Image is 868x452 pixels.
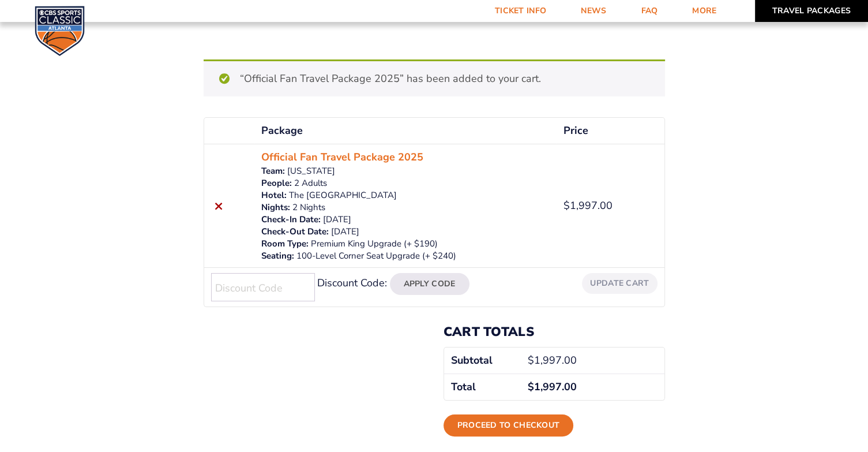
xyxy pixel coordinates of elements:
[261,165,285,177] dt: Team:
[563,199,569,212] span: $
[261,189,549,201] p: The [GEOGRAPHIC_DATA]
[528,353,534,367] span: $
[444,373,521,400] th: Total
[261,250,294,262] dt: Seating:
[317,276,387,290] label: Discount Code:
[261,238,549,250] p: Premium King Upgrade (+ $190)
[444,348,521,373] th: Subtotal
[261,226,329,238] dt: Check-Out Date:
[528,380,577,394] bdi: 1,997.00
[528,380,534,394] span: $
[211,273,315,301] input: Discount Code
[211,198,227,214] a: Remove this item
[261,165,549,177] p: [US_STATE]
[444,414,574,436] a: Proceed to checkout
[582,273,657,293] button: Update cart
[204,59,665,96] div: “Official Fan Travel Package 2025” has been added to your cart.
[261,177,292,189] dt: People:
[261,150,423,165] a: Official Fan Travel Package 2025
[556,118,664,144] th: Price
[35,6,85,56] img: CBS Sports Classic
[390,273,469,295] button: Apply Code
[254,118,556,144] th: Package
[261,238,309,250] dt: Room Type:
[261,189,287,201] dt: Hotel:
[563,199,612,212] bdi: 1,997.00
[261,214,321,226] dt: Check-In Date:
[261,201,290,214] dt: Nights:
[261,226,549,238] p: [DATE]
[261,201,549,214] p: 2 Nights
[261,177,549,189] p: 2 Adults
[444,324,665,339] h2: Cart totals
[528,353,577,367] bdi: 1,997.00
[261,214,549,226] p: [DATE]
[261,250,549,262] p: 100-Level Corner Seat Upgrade (+ $240)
